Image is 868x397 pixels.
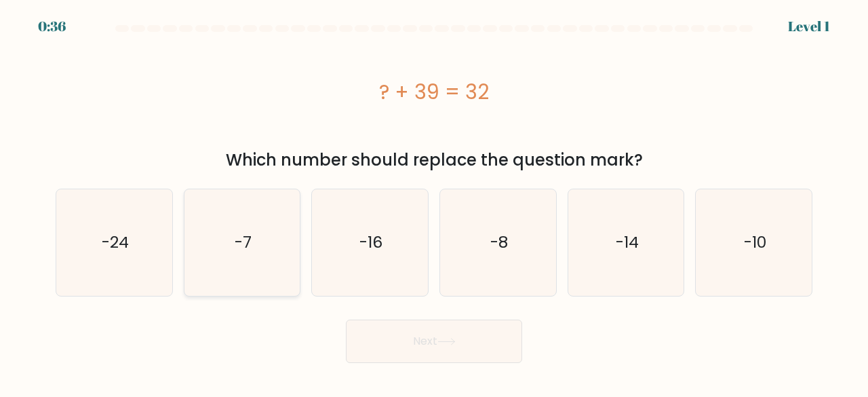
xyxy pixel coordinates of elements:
[359,231,382,254] text: -16
[490,231,508,254] text: -8
[744,231,766,254] text: -10
[38,16,66,37] div: 0:36
[102,231,129,254] text: -24
[64,148,804,172] div: Which number should replace the question mark?
[346,320,522,363] button: Next
[788,16,830,37] div: Level 1
[235,231,252,254] text: -7
[56,77,812,107] div: ? + 39 = 32
[616,231,639,254] text: -14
